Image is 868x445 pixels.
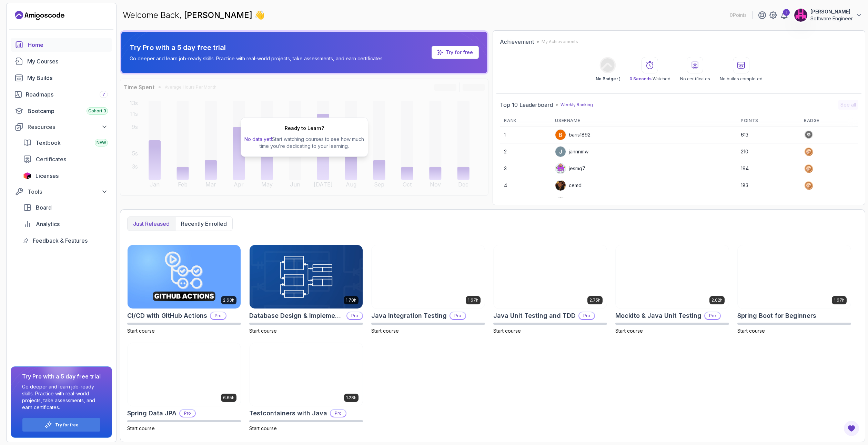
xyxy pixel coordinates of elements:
button: Recently enrolled [175,217,232,231]
div: 1 [783,9,790,16]
img: Mockito & Java Unit Testing card [616,245,729,309]
div: Roadmaps [26,90,108,99]
a: 1 [780,11,788,19]
span: Feedback & Features [33,236,88,245]
a: textbook [19,136,112,150]
th: Badge [800,115,858,127]
span: Start course [493,328,521,334]
img: user profile image [794,9,807,22]
div: Bootcamp [28,107,108,115]
p: Weekly Ranking [561,102,593,108]
p: 2.02h [711,297,723,303]
span: Start course [615,328,643,334]
td: 194 [737,160,800,177]
p: Pro [347,312,362,319]
p: Pro [450,312,465,319]
button: Try for free [22,418,101,432]
a: board [19,201,112,214]
span: Start course [249,328,277,334]
a: Database Design & Implementation card1.70hDatabase Design & ImplementationProStart course [249,245,363,334]
p: 1.70h [346,297,356,303]
img: Spring Data JPA card [128,343,241,406]
a: Try for free [55,422,79,428]
button: Resources [11,121,112,133]
img: CI/CD with GitHub Actions card [128,245,241,309]
span: Start course [127,328,155,334]
span: 👋 [254,9,265,21]
p: Go deeper and learn job-ready skills. Practice with real-world projects, take assessments, and ea... [130,55,384,62]
p: Pro [705,312,720,319]
h2: CI/CD with GitHub Actions [127,311,207,321]
img: Java Integration Testing card [372,245,485,309]
p: 0 Points [730,12,747,19]
button: Tools [11,185,112,198]
td: 183 [737,194,800,211]
a: Java Unit Testing and TDD card2.75hJava Unit Testing and TDDProStart course [493,245,607,334]
p: 1.67h [834,297,845,303]
p: My Achievements [542,39,578,44]
a: Landing page [15,10,64,21]
th: Username [551,115,737,127]
a: feedback [19,234,112,247]
td: 1 [500,127,551,143]
h2: Spring Boot for Beginners [737,311,816,321]
img: Testcontainers with Java card [250,343,363,406]
p: Watched [629,76,670,82]
p: Pro [579,312,594,319]
a: CI/CD with GitHub Actions card2.63hCI/CD with GitHub ActionsProStart course [127,245,241,334]
a: Try for free [432,46,479,59]
p: 2.63h [223,297,234,303]
span: Start course [249,425,277,431]
button: See all [838,100,858,110]
td: 4 [500,177,551,194]
span: Analytics [36,220,60,228]
th: Points [737,115,800,127]
h2: Java Unit Testing and TDD [493,311,576,321]
h2: Database Design & Implementation [249,311,344,321]
img: jetbrains icon [23,172,31,179]
a: courses [11,54,112,68]
p: Try Pro with a 5 day free trial [130,43,384,52]
div: Home [28,41,108,49]
a: builds [11,71,112,85]
p: Welcome Back, [123,10,265,21]
h2: Achievement [500,38,534,46]
img: user profile image [555,146,566,157]
span: 0 Seconds [629,76,652,81]
div: Tools [28,188,108,196]
h2: Spring Data JPA [127,408,176,418]
img: default monster avatar [555,163,566,174]
p: Pro [331,410,346,417]
h2: Top 10 Leaderboard [500,101,553,109]
span: [PERSON_NAME] [184,10,254,20]
p: No builds completed [720,76,763,82]
span: Textbook [36,139,61,147]
span: 7 [102,92,105,97]
p: Start watching courses to see how much time you’re dedicating to your learning. [244,136,365,150]
p: Pro [180,410,195,417]
p: 1.28h [346,395,356,401]
p: No certificates [680,76,710,82]
p: Go deeper and learn job-ready skills. Practice with real-world projects, take assessments, and ea... [22,383,101,411]
img: user profile image [555,130,566,140]
span: Licenses [36,172,59,180]
span: Board [36,203,52,212]
p: Just released [133,220,170,228]
img: Spring Boot for Beginners card [738,245,851,309]
a: home [11,38,112,52]
div: My Builds [27,74,108,82]
a: Try for free [446,49,473,56]
td: 2 [500,143,551,160]
a: Mockito & Java Unit Testing card2.02hMockito & Java Unit TestingProStart course [615,245,729,334]
td: 613 [737,127,800,143]
a: bootcamp [11,104,112,118]
div: Resources [28,123,108,131]
button: Open Feedback Button [843,420,860,437]
a: Java Integration Testing card1.67hJava Integration TestingProStart course [371,245,485,334]
p: No Badge :( [596,76,620,82]
h2: Testcontainers with Java [249,408,327,418]
p: 6.65h [223,395,234,401]
span: Start course [371,328,399,334]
